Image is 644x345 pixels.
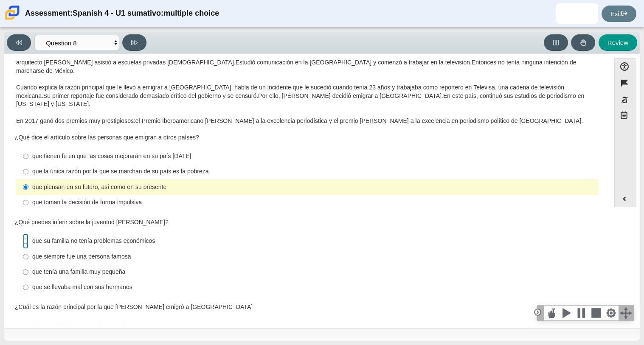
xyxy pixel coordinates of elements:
[32,237,595,245] div: que su familia no tenía problemas económicos
[610,10,621,17] thspan: Exit
[15,218,599,227] div: ¿Qué puedes inferir sobre la juventud [PERSON_NAME]?
[589,306,604,320] div: Stops speech playback
[163,8,219,19] thspan: multiple choice
[32,198,595,207] div: que toman la decisión de forma impulsiva
[599,34,637,51] button: Review
[574,306,589,320] div: Pause Speech
[614,92,636,108] button: Toggle response masking
[8,58,606,325] div: Assessment items
[16,92,584,108] thspan: En este país, continuó sus estudios de periodismo en [US_STATE] y [US_STATE].
[32,152,595,161] div: que tienen fe en que las cosas mejorarán en su país [DATE]
[615,191,635,207] button: Expand menu. Displays the button labels.
[32,283,595,292] div: que se llevaba mal con sus hermanos
[236,58,472,66] thspan: Estudió comunicación en la [GEOGRAPHIC_DATA] y comenzó a trabajar en la televisión.
[16,58,576,75] thspan: Entonces no tenía ninguna intención de marcharse de México.
[44,58,235,66] thspan: [PERSON_NAME] asistió a escuelas privadas [DEMOGRAPHIC_DATA].
[16,83,564,100] thspan: Cuando explica la razón principal que le llevó a emigrar a [GEOGRAPHIC_DATA], habla de un inciden...
[544,306,559,320] div: Select this button, then click anywhere in the text to start reading aloud
[604,306,619,320] div: Change Settings
[73,8,163,19] thspan: Spanish 4 - U1 sumativo:
[570,7,584,20] img: luis.zacariasmende.ABnLng
[16,117,135,125] thspan: En 2017 ganó dos premios muy prestigiosos:
[571,34,595,51] button: Raise Your Hand
[614,108,636,125] button: Notepad
[3,16,21,23] a: Carmen School of Science & Technology
[532,307,543,317] div: Click to collapse the toolbar.
[32,183,595,192] div: que piensan en su futuro, así como en su presente
[135,117,583,125] thspan: el Premio Iberoamericano [PERSON_NAME] a la excelencia periodística y el premio [PERSON_NAME] a l...
[614,58,636,75] button: Open Accessibility Menu
[559,306,574,320] div: Speak the current selection
[614,75,636,91] button: Flag item
[537,306,544,320] div: Click to collapse the toolbar.
[32,268,595,276] div: que tenía una familia muy pequeña
[25,8,73,19] thspan: Assessment:
[43,92,258,100] thspan: Su primer reportaje fue considerado demasiado crítico del gobierno y se censuró.
[15,303,599,312] div: ¿Cuál es la razón principal por la que [PERSON_NAME] emigró a [GEOGRAPHIC_DATA]
[258,92,443,100] thspan: Por ello, [PERSON_NAME] decidió emigrar a [GEOGRAPHIC_DATA].
[15,134,599,142] div: ¿Qué dice el artículo sobre las personas que emigran a otros países?
[619,306,633,320] div: Click and hold and drag to move the toolbar.
[602,6,636,22] a: Exit
[32,167,595,176] div: que la única razón por la que se marchan de su país es la pobreza
[3,4,21,22] img: Carmen School of Science & Technology
[32,253,595,261] div: que siempre fue una persona famosa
